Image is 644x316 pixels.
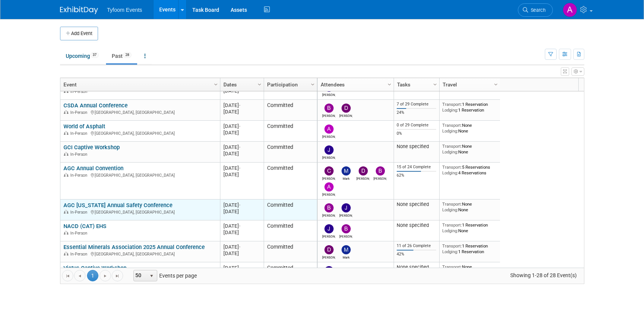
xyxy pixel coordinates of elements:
div: None specified [397,264,436,270]
span: Go to the first page [65,273,71,279]
div: [GEOGRAPHIC_DATA], [GEOGRAPHIC_DATA] [63,251,217,257]
span: Transport: [442,264,462,270]
span: Transport: [442,222,462,228]
span: Go to the next page [102,273,108,279]
span: Transport: [442,123,462,128]
img: Corbin Nelson [324,166,334,176]
a: Upcoming37 [60,49,104,63]
div: None specified [397,201,436,207]
span: In-Person [70,252,90,257]
div: None None [442,144,497,155]
div: 24% [397,110,436,115]
div: 1 Reservation None [442,222,497,233]
div: Drew Peterson [339,113,353,118]
div: 0% [397,131,436,136]
span: - [239,102,241,108]
span: Events per page [123,270,204,281]
a: Participation [267,78,312,91]
img: Adriane Miller [324,182,334,192]
a: Victus Captive Workshop [63,265,127,271]
span: Lodging: [442,86,458,92]
span: In-Person [70,89,90,94]
span: - [239,265,241,271]
div: Drew Peterson [322,254,335,259]
div: [DATE] [223,171,260,178]
span: - [239,244,241,250]
span: Search [528,7,546,13]
span: - [239,202,241,208]
div: Jason Cuskelly [322,92,335,97]
div: [DATE] [223,129,260,136]
a: GCI Captive Workshop [63,144,120,151]
div: [DATE] [223,244,260,250]
span: Showing 1-28 of 28 Event(s) [503,270,584,281]
img: In-Person Event [64,210,68,214]
span: Column Settings [432,81,438,88]
a: Dates [223,78,259,91]
span: 1 [87,270,98,281]
a: Go to the next page [100,270,111,281]
a: Column Settings [212,78,220,89]
div: Brandon Nelson [322,113,335,118]
div: [DATE] [223,144,260,150]
span: Lodging: [442,249,458,254]
span: Lodging: [442,107,458,113]
div: 15 of 24 Complete [397,164,436,170]
div: [GEOGRAPHIC_DATA], [GEOGRAPHIC_DATA] [63,109,217,115]
span: In-Person [70,173,90,178]
div: Mark Nelson [339,176,353,180]
div: [DATE] [223,265,260,271]
div: 1 Reservation 1 Reservation [442,102,497,113]
td: Committed [264,100,317,121]
span: Tyfoom Events [107,7,142,13]
a: AGC [US_STATE] Annual Safety Conference [63,202,172,209]
img: Jason Cuskelly [324,266,334,275]
div: Drew Peterson [356,176,370,180]
span: Column Settings [310,81,316,88]
img: Drew Peterson [359,166,368,176]
img: In-Person Event [64,231,68,235]
div: Brandon Nelson [339,233,353,238]
div: Adriane Miller [322,192,335,196]
span: - [239,223,241,229]
img: ExhibitDay [60,6,98,14]
td: Committed [264,121,317,142]
span: Lodging: [442,228,458,233]
td: Committed [264,163,317,199]
a: Go to the first page [62,270,73,281]
span: Column Settings [213,81,219,88]
img: Brandon Nelson [342,224,351,233]
span: Transport: [442,243,462,249]
div: [GEOGRAPHIC_DATA], [GEOGRAPHIC_DATA] [63,209,217,215]
div: Jason Cuskelly [322,233,335,238]
span: Lodging: [442,128,458,134]
span: Transport: [442,102,462,107]
img: In-Person Event [64,131,68,135]
a: Go to the last page [112,270,123,281]
img: Adriane Miller [324,124,334,134]
div: 11 of 26 Complete [397,243,436,249]
img: Jason Cuskelly [342,203,351,212]
a: CSDA Annual Conference [63,102,128,109]
span: Column Settings [256,81,263,88]
span: In-Person [70,131,90,136]
div: None specified [397,144,436,150]
img: Jason Cuskelly [324,145,334,155]
img: Brandon Nelson [376,166,385,176]
a: Column Settings [431,78,439,89]
a: Column Settings [492,78,500,89]
button: Add Event [60,27,98,40]
span: Go to the previous page [77,273,83,279]
a: Search [518,3,553,17]
img: Drew Peterson [342,104,351,113]
div: [GEOGRAPHIC_DATA], [GEOGRAPHIC_DATA] [63,130,217,136]
span: Lodging: [442,149,458,155]
div: 0 of 29 Complete [397,123,436,128]
div: None None [442,123,497,134]
span: In-Person [70,152,90,157]
a: AGC Annual Convention [63,165,123,172]
td: Committed [264,142,317,163]
img: Mark Nelson [342,245,351,254]
div: Jason Cuskelly [339,212,353,217]
div: [GEOGRAPHIC_DATA], [GEOGRAPHIC_DATA] [63,172,217,178]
